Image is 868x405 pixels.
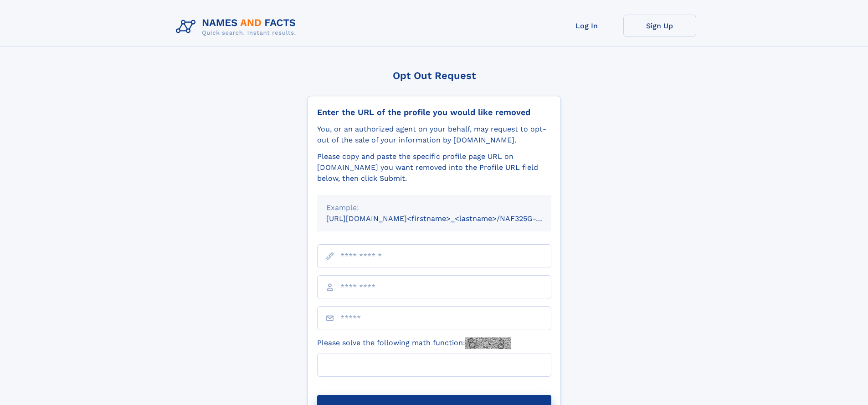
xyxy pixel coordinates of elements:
[317,151,551,184] div: Please copy and paste the specific profile page URL on [DOMAIN_NAME] you want removed into the Pr...
[326,202,542,213] div: Example:
[308,70,561,81] div: Opt Out Request
[317,124,551,146] div: You, or an authorized agent on your behalf, may request to opt-out of the sale of your informatio...
[317,337,511,349] label: Please solve the following math function:
[172,15,303,39] img: Logo Names and Facts
[317,107,551,117] div: Enter the URL of the profile you would like removed
[623,15,696,37] a: Sign Up
[550,15,623,37] a: Log In
[326,214,569,223] small: [URL][DOMAIN_NAME]<firstname>_<lastname>/NAF325G-xxxxxxxx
